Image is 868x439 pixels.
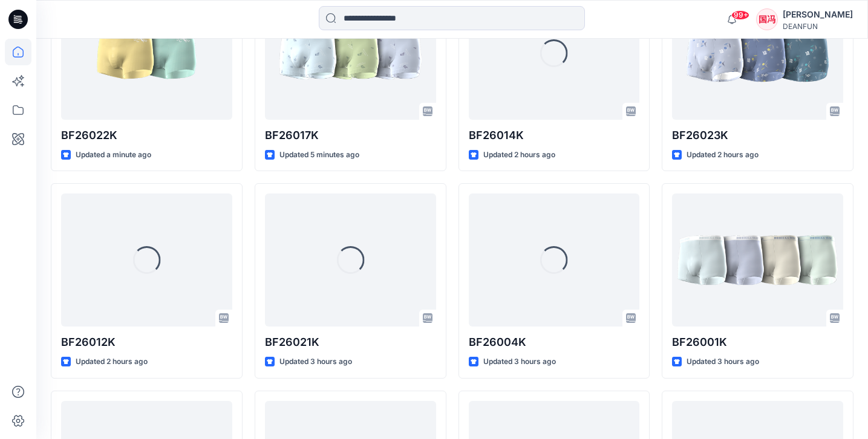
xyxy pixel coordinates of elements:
[672,334,843,351] p: BF26001K
[265,127,436,144] p: BF26017K
[672,127,843,144] p: BF26023K
[61,127,232,144] p: BF26022K
[61,334,232,351] p: BF26012K
[279,356,352,368] p: Updated 3 hours ago
[731,10,749,20] span: 99+
[469,127,640,144] p: BF26014K
[756,8,778,30] div: 国冯
[279,149,359,161] p: Updated 5 minutes ago
[265,334,436,351] p: BF26021K
[483,149,555,161] p: Updated 2 hours ago
[469,334,640,351] p: BF26004K
[687,149,759,161] p: Updated 2 hours ago
[76,149,151,161] p: Updated a minute ago
[672,193,843,327] a: BF26001K
[687,356,759,368] p: Updated 3 hours ago
[783,22,853,31] div: DEANFUN
[483,356,556,368] p: Updated 3 hours ago
[783,7,853,22] div: [PERSON_NAME]
[76,356,148,368] p: Updated 2 hours ago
